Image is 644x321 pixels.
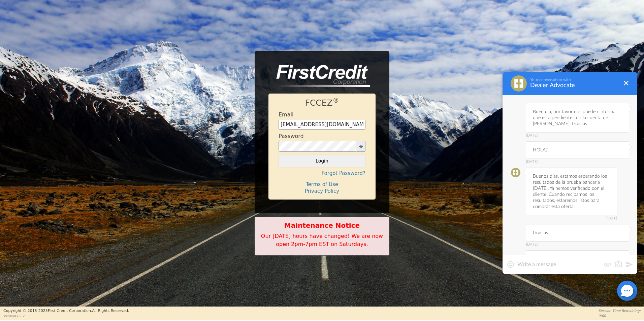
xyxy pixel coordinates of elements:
[526,160,629,164] span: [DATE]
[268,65,370,87] img: logo-CMu_cnol.png
[279,170,365,176] h4: Forgot Password?
[279,120,365,130] input: Enter email
[333,97,339,104] sup: ®
[526,134,629,138] span: [DATE]
[526,216,617,220] span: [DATE]
[279,141,357,152] input: password
[526,168,617,215] div: Buenos días, estamos esperando los resultados de la prueba bancaria [DATE]. Ya hemos verificado c...
[526,243,629,247] span: [DATE]
[92,309,129,313] span: All Rights Reserved.
[279,111,293,118] h4: Email
[526,224,629,242] div: Gracias.
[279,181,365,187] h4: Terms of Use
[530,77,618,82] div: Your conversation with
[279,188,365,194] h4: Privacy Policy
[526,250,629,268] div: Y acerca de [PERSON_NAME].
[279,133,304,139] h4: Password
[258,220,386,230] b: Maintenance Notice
[599,313,641,318] p: 0:00
[279,155,365,167] button: Login
[526,103,629,133] div: Buen dia, por favor nos pueden informar que esta pendiente con la cuenta de [PERSON_NAME]. Gracias.
[261,233,383,247] span: Our [DATE] hours have changed! We are now open 2pm-7pm EST on Saturdays.
[3,314,129,319] p: Version 3.2.2
[3,308,129,314] p: Copyright © 2015- 2025 First Credit Corporation.
[279,98,365,108] h1: FCCEZ
[526,141,629,159] div: HOLA?.
[599,308,641,313] p: Session Time Remaining:
[530,82,618,89] div: Dealer Advocate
